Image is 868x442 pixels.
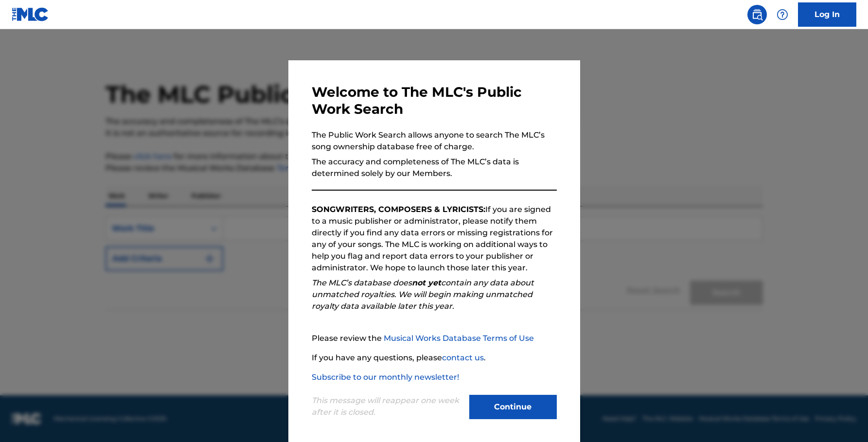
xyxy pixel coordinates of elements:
[312,84,557,118] h3: Welcome to The MLC's Public Work Search
[751,9,763,20] img: search
[442,353,484,362] a: contact us
[12,7,49,21] img: MLC Logo
[312,333,557,344] p: Please review the
[819,395,868,442] iframe: Chat Widget
[773,5,792,24] div: Help
[312,395,463,418] p: This message will reappear one week after it is closed.
[312,156,557,179] p: The accuracy and completeness of The MLC’s data is determined solely by our Members.
[384,334,534,343] a: Musical Works Database Terms of Use
[312,204,557,274] p: If you are signed to a music publisher or administrator, please notify them directly if you find ...
[747,5,767,24] a: Public Search
[469,395,557,419] button: Continue
[312,278,534,311] em: The MLC’s database does contain any data about unmatched royalties. We will begin making unmatche...
[412,278,441,287] strong: not yet
[312,352,557,364] p: If you have any questions, please .
[312,129,557,153] p: The Public Work Search allows anyone to search The MLC’s song ownership database free of charge.
[798,2,856,27] a: Log In
[777,9,788,20] img: help
[312,372,459,382] a: Subscribe to our monthly newsletter!
[312,205,485,214] strong: SONGWRITERS, COMPOSERS & LYRICISTS:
